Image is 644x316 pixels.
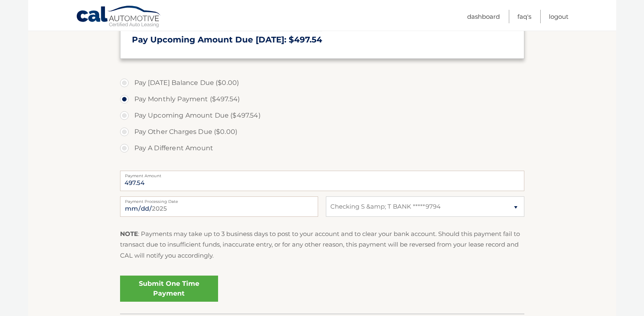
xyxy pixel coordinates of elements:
label: Pay Upcoming Amount Due ($497.54) [120,107,524,124]
a: Logout [549,10,568,23]
input: Payment Date [120,196,318,217]
label: Payment Amount [120,171,524,177]
label: Pay Monthly Payment ($497.54) [120,91,524,107]
a: Dashboard [467,10,500,23]
label: Pay Other Charges Due ($0.00) [120,124,524,140]
label: Pay A Different Amount [120,140,524,156]
label: Pay [DATE] Balance Due ($0.00) [120,75,524,91]
a: Cal Automotive [76,5,162,29]
p: : Payments may take up to 3 business days to post to your account and to clear your bank account.... [120,229,524,261]
label: Payment Processing Date [120,196,318,203]
strong: NOTE [120,230,138,238]
a: FAQ's [517,10,531,23]
input: Payment Amount [120,171,524,191]
a: Submit One Time Payment [120,276,218,302]
h3: Pay Upcoming Amount Due [DATE]: $497.54 [132,35,513,45]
